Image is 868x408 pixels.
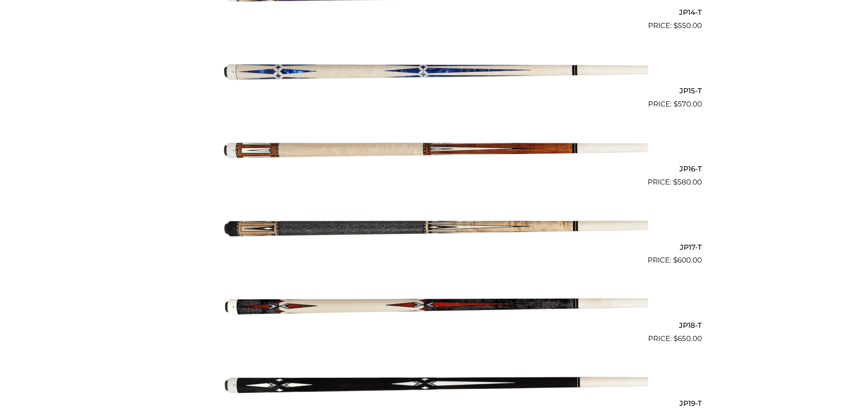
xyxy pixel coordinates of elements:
[673,256,677,264] span: $
[673,21,702,30] bdi: 550.00
[166,113,702,188] a: JP16-T $580.00
[166,239,702,255] h2: JP17-T
[220,191,648,263] img: JP17-T
[673,334,702,343] bdi: 650.00
[166,161,702,177] h2: JP16-T
[673,178,702,186] bdi: 580.00
[673,100,678,108] span: $
[220,35,648,106] img: JP15-T
[220,113,648,184] img: JP16-T
[166,5,702,20] h2: JP14-T
[166,191,702,266] a: JP17-T $600.00
[673,100,702,108] bdi: 570.00
[673,334,678,343] span: $
[673,178,677,186] span: $
[166,269,702,344] a: JP18-T $650.00
[220,269,648,341] img: JP18-T
[673,256,702,264] bdi: 600.00
[166,83,702,98] h2: JP15-T
[166,35,702,109] a: JP15-T $570.00
[166,317,702,333] h2: JP18-T
[673,21,678,30] span: $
